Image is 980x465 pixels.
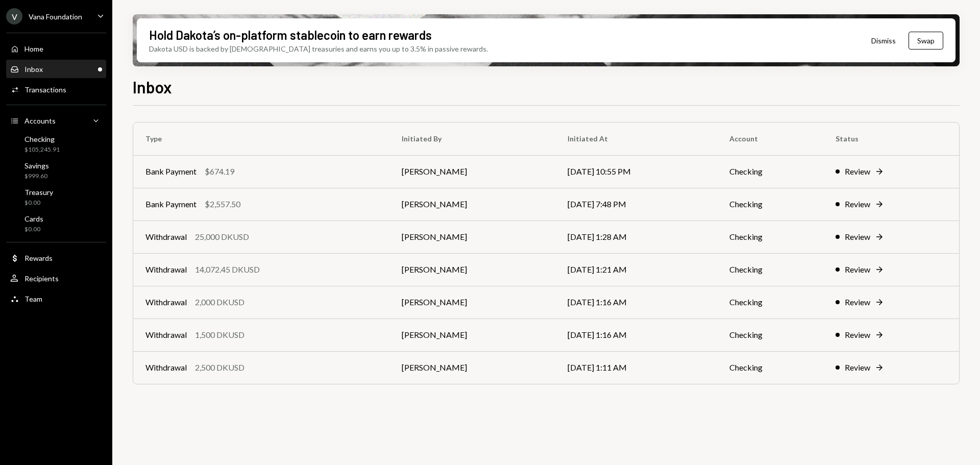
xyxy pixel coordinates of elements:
td: [DATE] 1:21 AM [555,253,717,286]
div: 14,072.45 DKUSD [195,263,260,276]
div: Withdrawal [145,329,187,341]
div: Review [845,329,870,341]
td: Checking [717,319,823,351]
td: Checking [717,155,823,188]
div: Review [845,296,870,308]
div: Team [24,295,42,303]
div: Review [845,231,870,243]
div: $2,557.50 [205,198,240,210]
th: Status [823,123,959,155]
div: Cards [24,214,43,223]
h1: Inbox [133,77,172,97]
div: Bank Payment [145,198,197,210]
td: Checking [717,188,823,221]
div: Review [845,263,870,276]
td: [PERSON_NAME] [389,253,555,286]
div: Transactions [24,85,66,94]
div: Accounts [24,116,56,125]
a: Treasury$0.00 [6,185,106,209]
th: Initiated At [555,123,717,155]
td: [PERSON_NAME] [389,286,555,319]
div: Rewards [24,254,53,262]
th: Account [717,123,823,155]
div: V [6,8,22,25]
div: $0.00 [24,199,53,207]
th: Type [133,123,389,155]
div: Inbox [24,65,43,74]
div: $0.00 [24,225,43,234]
div: 25,000 DKUSD [195,231,249,243]
td: [DATE] 10:55 PM [555,155,717,188]
a: Team [6,289,106,308]
td: [DATE] 1:16 AM [555,319,717,351]
a: Inbox [6,60,106,78]
div: Withdrawal [145,361,187,374]
td: Checking [717,253,823,286]
div: Savings [24,161,49,170]
td: [DATE] 1:28 AM [555,221,717,253]
td: [PERSON_NAME] [389,188,555,221]
td: Checking [717,286,823,319]
td: [DATE] 1:16 AM [555,286,717,319]
a: Accounts [6,111,106,130]
th: Initiated By [389,123,555,155]
div: 1,500 DKUSD [195,329,244,341]
div: Recipients [24,274,59,283]
a: Transactions [6,80,106,99]
button: Swap [909,32,943,50]
div: Home [24,44,43,53]
td: [PERSON_NAME] [389,221,555,253]
a: Home [6,39,106,58]
div: Hold Dakota’s on-platform stablecoin to earn rewards [149,27,432,43]
div: Withdrawal [145,231,187,243]
div: $105,245.91 [24,145,60,154]
button: Dismiss [859,29,909,53]
td: Checking [717,221,823,253]
a: Savings$999.60 [6,158,106,183]
td: [PERSON_NAME] [389,319,555,351]
a: Checking$105,245.91 [6,132,106,156]
div: $674.19 [205,165,234,178]
div: 2,500 DKUSD [195,361,244,374]
a: Recipients [6,269,106,287]
a: Rewards [6,249,106,267]
td: [DATE] 1:11 AM [555,351,717,384]
div: Review [845,198,870,210]
div: Checking [24,135,60,143]
div: Dakota USD is backed by [DEMOGRAPHIC_DATA] treasuries and earns you up to 3.5% in passive rewards. [149,43,488,54]
div: Withdrawal [145,296,187,308]
div: Review [845,361,870,374]
div: Treasury [24,188,53,197]
div: Vana Foundation [29,12,82,21]
a: Cards$0.00 [6,211,106,236]
div: Bank Payment [145,165,197,178]
div: $999.60 [24,172,49,181]
td: [PERSON_NAME] [389,351,555,384]
div: Withdrawal [145,263,187,276]
td: Checking [717,351,823,384]
td: [PERSON_NAME] [389,155,555,188]
td: [DATE] 7:48 PM [555,188,717,221]
div: Review [845,165,870,178]
div: 2,000 DKUSD [195,296,244,308]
